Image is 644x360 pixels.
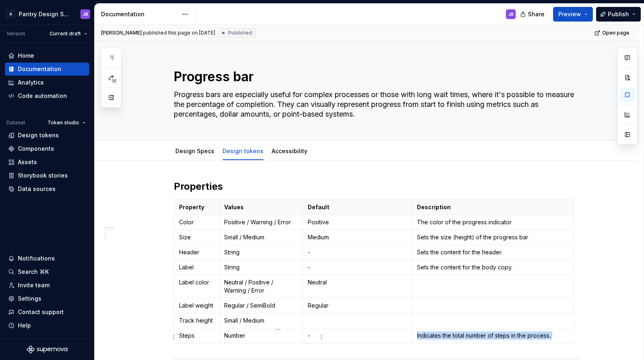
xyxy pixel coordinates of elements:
[224,203,298,211] p: Values
[19,10,71,18] div: Pantry Design System
[5,129,89,142] a: Design tokens
[558,10,581,18] span: Preview
[5,63,89,76] a: Documentation
[417,233,569,241] p: Sets the size (height) of the progress bar
[6,9,15,19] div: A
[308,301,407,310] p: Regular
[602,30,629,36] span: Open page
[18,171,68,180] div: Storybook stories
[18,158,37,166] div: Assets
[2,5,93,23] button: APantry Design SystemJB
[219,142,267,159] div: Design tokens
[417,332,569,340] p: Indicates the total number of steps in the process.
[46,28,91,39] button: Current draft
[5,142,89,155] a: Components
[18,295,41,303] div: Settings
[5,292,89,305] a: Settings
[48,119,79,126] span: Token studio
[224,317,298,325] p: Small / Medium
[18,281,50,289] div: Invite team
[5,319,89,332] button: Help
[179,263,214,271] p: Label
[143,30,215,36] div: published this page on [DATE]
[228,30,252,36] span: Published
[308,233,407,241] p: Medium
[5,182,89,195] a: Data sources
[50,30,81,37] span: Current draft
[308,263,407,271] p: -
[179,233,214,241] p: Size
[5,49,89,62] a: Home
[308,278,407,286] p: Neutral
[179,248,214,256] p: Header
[224,248,298,256] p: String
[5,89,89,102] a: Code automation
[5,169,89,182] a: Storybook stories
[5,306,89,319] button: Contact support
[18,52,34,60] div: Home
[272,147,307,154] a: Accessibility
[18,321,31,330] div: Help
[110,78,118,84] span: 18
[308,332,407,340] p: -
[44,117,89,128] button: Token studio
[83,11,88,17] div: JB
[5,156,89,169] a: Assets
[308,203,407,211] p: Default
[553,7,593,22] button: Preview
[508,11,514,17] div: JB
[101,10,178,18] div: Documentation
[417,263,569,271] p: Sets the content for the body copy.
[18,308,64,316] div: Contact support
[417,203,569,211] p: Description
[224,332,298,340] p: Number
[268,142,311,159] div: Accessibility
[5,265,89,278] button: Search ⌘K
[417,218,569,226] p: The color of the progress indicator
[224,263,298,271] p: String
[224,278,298,295] p: Neutral / Positive / Warning / Error
[516,7,550,22] button: Share
[18,145,54,153] div: Components
[528,10,545,18] span: Share
[6,119,25,126] div: Dataset
[18,92,67,100] div: Code automation
[18,254,55,262] div: Notifications
[223,147,264,154] a: Design tokens
[18,131,59,139] div: Design tokens
[179,332,214,340] p: Steps
[179,278,214,286] p: Label color
[175,147,214,154] a: Design Specs
[179,301,214,310] p: Label weight
[179,203,214,211] p: Property
[18,78,44,87] div: Analytics
[596,7,641,22] button: Publish
[224,218,298,226] p: Positive / Warning / Error
[172,88,578,121] textarea: Progress bars are especially useful for complex processes or those with long wait times, where it...
[172,142,218,159] div: Design Specs
[608,10,629,18] span: Publish
[592,27,633,39] a: Open page
[18,268,49,276] div: Search ⌘K
[308,218,407,226] p: Positive
[174,180,580,193] h2: Properties
[5,76,89,89] a: Analytics
[179,218,214,226] p: Color
[417,248,569,256] p: Sets the content for the header.
[5,279,89,292] a: Invite team
[224,233,298,241] p: Small / Medium
[5,252,89,265] button: Notifications
[179,317,214,325] p: Track height
[27,345,67,353] svg: Supernova Logo
[18,65,61,73] div: Documentation
[18,185,56,193] div: Data sources
[308,248,407,256] p: -
[6,30,25,37] div: Version
[101,30,142,36] span: [PERSON_NAME]
[172,67,578,87] textarea: Progress bar
[224,301,298,310] p: Regular / SemiBold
